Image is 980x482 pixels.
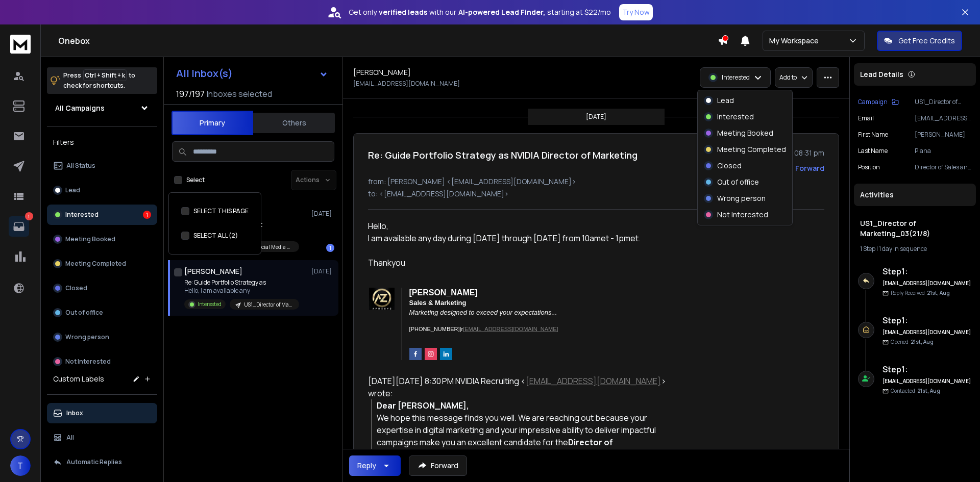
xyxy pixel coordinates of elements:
[586,113,606,121] p: [DATE]
[65,260,126,268] p: Meeting Completed
[368,220,666,232] div: Hello,
[184,266,242,276] h1: [PERSON_NAME]
[184,287,299,295] p: Hello, I am available any
[409,288,478,297] span: [PERSON_NAME]
[186,176,205,184] label: Select
[65,333,109,341] p: Wrong person
[368,257,666,269] div: Thankyou
[311,210,334,218] p: [DATE]
[717,177,759,187] p: Out of office
[193,207,249,215] label: SELECT THIS PAGE
[176,88,205,100] span: 197 / 197
[883,265,972,277] h6: Step 1 :
[858,163,880,171] p: Position
[858,98,888,106] p: Campaign
[891,338,934,346] p: Opened
[915,131,972,139] p: [PERSON_NAME]
[368,375,666,399] div: [DATE][DATE] 8:30 PM NVIDIA Recruiting < > wrote:
[47,135,157,149] h3: Filters
[198,300,222,308] p: Interested
[858,114,874,122] p: Email
[717,95,734,106] p: Lead
[860,218,970,239] h1: US1_Director of Marketing_03(21/8)
[883,377,972,385] h6: [EMAIL_ADDRESS][DOMAIN_NAME]
[622,7,650,17] p: Try Now
[425,348,437,360] img: instagram
[883,280,972,287] h6: [EMAIL_ADDRESS][DOMAIN_NAME]
[795,163,824,173] div: Forward
[409,348,422,360] img: facebook
[722,73,750,82] p: Interested
[349,7,611,17] p: Get only with our starting at $22/mo
[379,7,427,17] strong: verified leads
[911,338,934,345] span: 21st, Aug
[66,162,95,170] p: All Status
[409,326,460,332] span: [PHONE_NUMBER]
[409,326,558,332] span: |
[898,36,955,46] p: Get Free Credits
[717,144,786,155] p: Meeting Completed
[717,193,766,204] p: Wrong person
[860,244,875,253] span: 1 Step
[368,189,824,199] p: to: <[EMAIL_ADDRESS][DOMAIN_NAME]>
[326,244,334,252] div: 1
[66,434,74,442] p: All
[65,186,80,194] p: Lead
[409,309,557,316] i: Marketing designed to exceed your expectations...
[53,374,104,384] h3: Custom Labels
[65,309,103,317] p: Out of office
[860,69,903,80] p: Lead Details
[55,103,105,113] h1: All Campaigns
[368,176,824,187] p: from: [PERSON_NAME] <[EMAIL_ADDRESS][DOMAIN_NAME]>
[25,212,33,220] p: 1
[58,35,718,47] h1: Onebox
[463,326,558,332] a: [EMAIL_ADDRESS][DOMAIN_NAME]
[10,455,31,476] span: T
[461,326,463,332] span: r
[409,455,467,476] button: Forward
[184,278,299,287] p: Re: Guide Portfolio Strategy as
[65,358,111,366] p: Not Interested
[353,67,411,78] h1: [PERSON_NAME]
[858,147,888,155] p: Last Name
[717,128,773,138] p: Meeting Booked
[65,284,87,292] p: Closed
[440,348,452,360] img: linkedin
[66,458,122,466] p: Automatic Replies
[369,288,395,310] img: AIorK4wBk4WvjXgDzoh8VHywthYMkZA6e6T8k0bEXByuEze6OTWPn0rTg4Bn-q5c-62ENTEtkamdR_GrvloW
[858,131,888,139] p: First Name
[63,70,135,91] p: Press to check for shortcuts.
[883,314,972,326] h6: Step 1 :
[83,69,127,81] span: Ctrl + Shift + k
[883,328,972,336] h6: [EMAIL_ADDRESS][DOMAIN_NAME]
[915,147,972,155] p: Piana
[244,301,293,309] p: US1_Director of Marketing_03(21/8)
[860,245,970,253] div: |
[526,375,661,387] a: [EMAIL_ADDRESS][DOMAIN_NAME]
[357,461,376,471] div: Reply
[207,88,272,100] h3: Inboxes selected
[244,243,293,251] p: US1_Social Media Manager_8(21/8)
[915,163,972,171] p: Director of Sales and Marketing
[368,232,666,244] div: I am available any day during [DATE] through [DATE] from 10amet - 1pmet.
[765,148,824,158] p: [DATE] : 08:31 pm
[377,400,469,411] strong: Dear [PERSON_NAME],
[368,148,638,162] h1: Re: Guide Portfolio Strategy as NVIDIA Director of Marketing
[879,244,927,253] span: 1 day in sequence
[717,210,768,220] p: Not Interested
[915,98,972,106] p: US1_Director of Marketing_03(21/8)
[915,114,972,122] p: [EMAIL_ADDRESS][DOMAIN_NAME]
[311,267,334,275] p: [DATE]
[193,232,238,240] label: SELECT ALL (2)
[253,112,335,134] button: Others
[717,112,754,122] p: Interested
[65,235,115,243] p: Meeting Booked
[377,412,666,473] div: We hope this message finds you well. We are reaching out because your expertise in digital market...
[883,363,972,375] h6: Step 1 :
[927,289,950,296] span: 21st, Aug
[409,299,467,307] b: Sales & Marketing
[891,289,950,297] p: Reply Received
[854,184,976,206] div: Activities
[891,387,940,395] p: Contacted
[143,211,151,219] div: 1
